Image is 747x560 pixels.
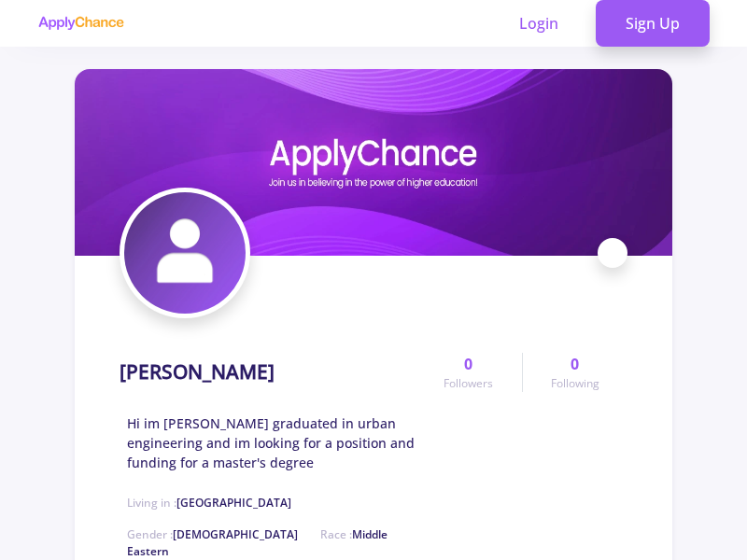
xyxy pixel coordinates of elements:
img: applychance logo text only [37,16,124,31]
a: 0Followers [416,353,521,392]
span: Race : [127,526,388,559]
img: maryam najarpishecover image [75,69,672,256]
h1: [PERSON_NAME] [120,360,275,384]
span: Middle Eastern [127,526,388,559]
a: 0Following [522,353,627,392]
span: Following [551,375,599,392]
span: 0 [571,353,579,375]
span: 0 [464,353,472,375]
span: Followers [444,375,493,392]
img: maryam najarpisheavatar [124,192,246,314]
span: [DEMOGRAPHIC_DATA] [173,526,298,542]
span: Gender : [127,526,298,542]
span: [GEOGRAPHIC_DATA] [176,495,291,511]
span: Hi im [PERSON_NAME] graduated in urban engineering and im looking for a position and funding for ... [127,413,416,472]
span: Living in : [127,495,291,511]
